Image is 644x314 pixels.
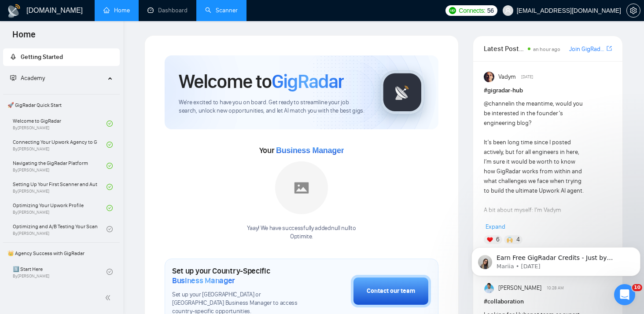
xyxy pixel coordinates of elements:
p: Message from Mariia, sent 5w ago [29,34,162,42]
span: 🚀 GigRadar Quick Start [4,96,119,114]
span: Getting Started [21,53,63,61]
div: Contact our team [367,286,415,296]
iframe: Intercom live chat [614,284,635,305]
span: rocket [10,54,16,60]
span: user [505,7,511,14]
li: Getting Started [3,48,120,66]
span: check-circle [107,205,113,211]
span: check-circle [107,184,113,190]
span: Earn Free GigRadar Credits - Just by Sharing Your Story! 💬 Want more credits for sending proposal... [29,26,161,208]
span: 56 [487,6,494,15]
span: [DATE] [522,73,534,81]
span: @channel [484,100,510,107]
a: Join GigRadar Slack Community [569,44,605,54]
a: setting [626,7,640,14]
a: Optimizing Your Upwork ProfileBy[PERSON_NAME] [13,198,107,218]
button: setting [626,4,640,18]
span: Academy [10,74,45,82]
a: export [607,44,612,53]
img: logo [7,4,21,18]
h1: # gigradar-hub [484,86,612,95]
span: Your [259,146,344,155]
a: Welcome to GigRadarBy[PERSON_NAME] [13,114,107,133]
h1: Welcome to [179,69,344,93]
span: Home [5,28,43,47]
iframe: Intercom notifications message [468,229,644,290]
span: check-circle [107,120,113,127]
span: We're excited to have you on board. Get ready to streamline your job search, unlock new opportuni... [179,99,366,115]
span: Expand [486,223,505,230]
button: Contact our team [351,275,431,307]
span: check-circle [107,226,113,232]
img: placeholder.png [275,161,328,214]
span: setting [627,7,640,14]
span: Academy [21,74,45,82]
span: double-left [105,293,114,302]
a: Connecting Your Upwork Agency to GigRadarBy[PERSON_NAME] [13,135,107,154]
a: Optimizing and A/B Testing Your Scanner for Better ResultsBy[PERSON_NAME] [13,219,107,239]
span: 10 [632,284,642,291]
span: Connects: [459,6,485,15]
h1: Set up your Country-Specific [172,266,307,285]
p: Optimite . [247,233,356,241]
span: check-circle [107,269,113,275]
span: Business Manager [276,146,344,155]
span: Vadym [498,72,516,82]
span: check-circle [107,142,113,148]
span: GigRadar [272,69,344,93]
img: Vadym [484,72,494,82]
span: Latest Posts from the GigRadar Community [484,43,525,54]
span: check-circle [107,163,113,169]
h1: # collaboration [484,297,612,307]
div: Yaay! We have successfully added null null to [247,224,356,241]
a: homeHome [103,7,130,14]
img: gigradar-logo.png [380,70,424,114]
span: an hour ago [533,46,560,52]
a: 1️⃣ Start HereBy[PERSON_NAME] [13,262,107,281]
span: 👑 Agency Success with GigRadar [4,245,119,262]
img: upwork-logo.png [449,7,456,14]
a: Navigating the GigRadar PlatformBy[PERSON_NAME] [13,156,107,175]
a: Setting Up Your First Scanner and Auto-BidderBy[PERSON_NAME] [13,177,107,197]
a: dashboardDashboard [147,7,188,14]
span: export [607,45,612,52]
span: fund-projection-screen [10,75,16,81]
a: searchScanner [205,7,238,14]
span: Business Manager [172,276,235,285]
